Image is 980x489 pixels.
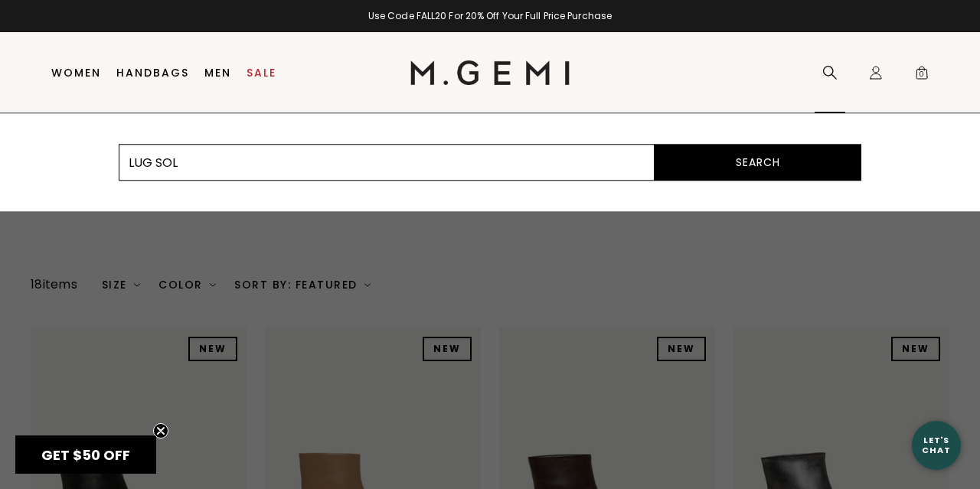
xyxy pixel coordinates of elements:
a: Men [204,67,231,79]
img: M.Gemi [410,60,570,85]
div: GET $50 OFFClose teaser [15,435,156,474]
div: Let's Chat [912,435,961,455]
span: 0 [914,68,929,83]
a: Women [51,67,101,79]
span: GET $50 OFF [41,445,130,465]
input: What are you looking for? [119,144,655,181]
button: Search [655,144,861,181]
button: Close teaser [153,423,168,438]
a: Handbags [116,67,189,79]
a: Sale [247,67,276,79]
